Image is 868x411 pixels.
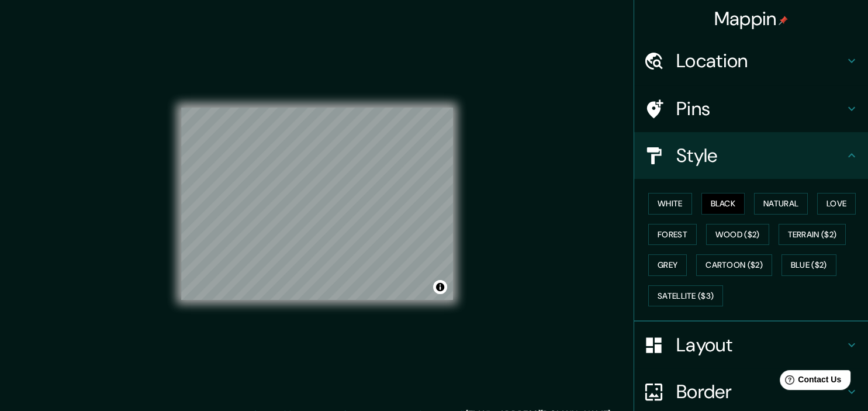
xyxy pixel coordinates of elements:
h4: Layout [676,333,845,357]
button: Love [817,193,856,215]
button: Toggle attribution [433,280,447,294]
button: Cartoon ($2) [696,254,772,276]
h4: Style [676,144,845,167]
div: Layout [634,322,868,368]
canvas: Map [181,108,453,300]
button: Wood ($2) [706,224,769,246]
h4: Mappin [714,7,789,30]
h4: Pins [676,97,845,120]
div: Location [634,37,868,84]
div: Pins [634,85,868,132]
button: Grey [648,254,687,276]
button: White [648,193,692,215]
div: Style [634,132,868,179]
img: pin-icon.png [779,16,788,25]
button: Blue ($2) [781,254,836,276]
button: Natural [754,193,808,215]
h4: Border [676,380,845,403]
h4: Location [676,49,845,72]
button: Satellite ($3) [648,285,723,307]
button: Black [701,193,745,215]
button: Terrain ($2) [779,224,846,246]
button: Forest [648,224,697,246]
iframe: Help widget launcher [764,365,855,398]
